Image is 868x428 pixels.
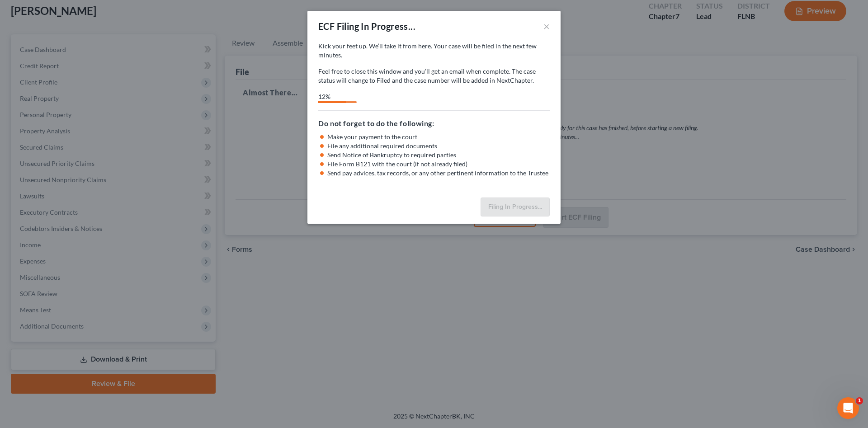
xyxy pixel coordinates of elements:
[543,21,550,32] button: ×
[327,151,550,160] li: Send Notice of Bankruptcy to required parties
[318,20,415,33] div: ECF Filing In Progress...
[318,92,346,101] div: 12%
[327,132,550,141] li: Make your payment to the court
[318,42,550,60] p: Kick your feet up. We’ll take it from here. Your case will be filed in the next few minutes.
[481,198,550,216] button: Filing In Progress...
[327,160,550,169] li: File Form B121 with the court (if not already filed)
[327,169,550,178] li: Send pay advices, tax records, or any other pertinent information to the Trustee
[318,118,550,129] h5: Do not forget to do the following:
[856,397,863,404] span: 1
[837,397,859,419] iframe: Intercom live chat
[327,141,550,151] li: File any additional required documents
[318,67,550,85] p: Feel free to close this window and you’ll get an email when complete. The case status will change...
